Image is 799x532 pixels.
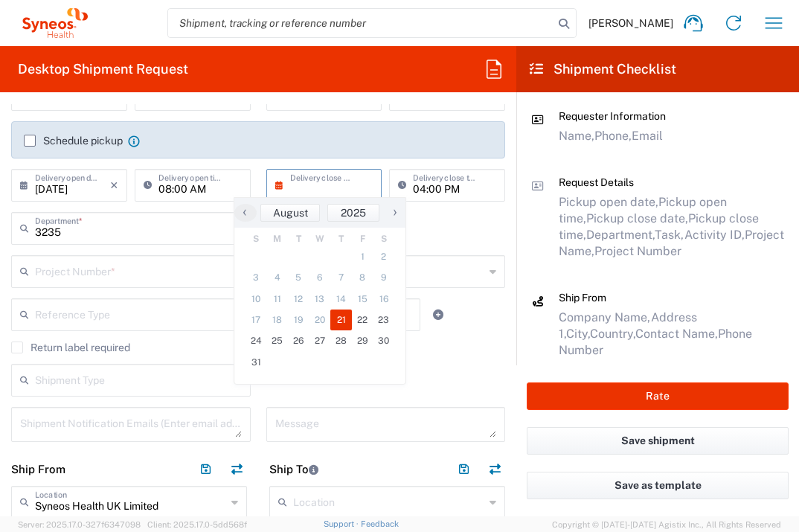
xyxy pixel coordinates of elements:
[635,327,718,341] span: Contact Name,
[110,173,118,197] i: ×
[373,231,394,246] th: weekday
[352,246,373,267] span: 1
[428,304,449,325] a: Add Reference
[684,228,745,242] span: Activity ID,
[330,310,352,330] span: 21
[530,60,676,78] h2: Shipment Checklist
[267,267,289,288] span: 4
[330,289,352,310] span: 14
[267,231,289,246] th: weekday
[527,382,789,410] button: Rate
[288,310,309,330] span: 19
[234,204,257,222] button: ‹
[260,204,320,222] button: August
[147,520,247,529] span: Client: 2025.17.0-5dd568f
[246,267,267,288] span: 3
[288,231,309,246] th: weekday
[288,289,309,310] span: 12
[559,310,651,324] span: Company Name,
[324,519,361,528] a: Support
[594,244,681,258] span: Project Number
[11,462,65,477] h2: Ship From
[373,289,394,310] span: 16
[330,267,352,288] span: 7
[24,135,123,147] label: Schedule pickup
[594,129,632,143] span: Phone,
[352,330,373,351] span: 29
[234,203,256,221] span: ‹
[373,330,394,351] span: 30
[330,330,352,351] span: 28
[309,330,331,351] span: 27
[246,231,267,246] th: weekday
[352,231,373,246] th: weekday
[559,292,606,304] span: Ship From
[559,110,666,122] span: Requester Information
[267,289,289,310] span: 11
[288,330,309,351] span: 26
[566,327,590,341] span: City,
[330,231,352,246] th: weekday
[352,267,373,288] span: 8
[361,519,399,528] a: Feedback
[373,310,394,330] span: 23
[327,204,379,222] button: 2025
[234,204,405,222] bs-datepicker-navigation-view: ​ ​ ​
[352,289,373,310] span: 15
[552,518,781,531] span: Copyright © [DATE]-[DATE] Agistix Inc., All Rights Reserved
[559,176,634,188] span: Request Details
[309,310,331,330] span: 20
[168,9,553,37] input: Shipment, tracking or reference number
[269,462,318,477] h2: Ship To
[267,330,289,351] span: 25
[559,129,594,143] span: Name,
[309,289,331,310] span: 13
[288,267,309,288] span: 5
[273,207,308,219] span: August
[18,520,141,529] span: Server: 2025.17.0-327f6347098
[18,60,188,78] h2: Desktop Shipment Request
[246,289,267,310] span: 10
[309,267,331,288] span: 6
[655,228,684,242] span: Task,
[246,330,267,351] span: 24
[559,195,658,209] span: Pickup open date,
[352,310,373,330] span: 22
[586,228,655,242] span: Department,
[383,204,405,222] button: ›
[384,203,406,221] span: ›
[373,267,394,288] span: 9
[588,16,673,30] span: [PERSON_NAME]
[586,211,688,225] span: Pickup close date,
[527,427,789,455] button: Save shipment
[590,327,635,341] span: Country,
[373,246,394,267] span: 2
[11,342,130,353] label: Return label required
[246,352,267,373] span: 31
[341,207,366,219] span: 2025
[632,129,663,143] span: Email
[267,310,289,330] span: 18
[234,197,406,385] bs-datepicker-container: calendar
[309,231,331,246] th: weekday
[246,310,267,330] span: 17
[527,472,789,499] button: Save as template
